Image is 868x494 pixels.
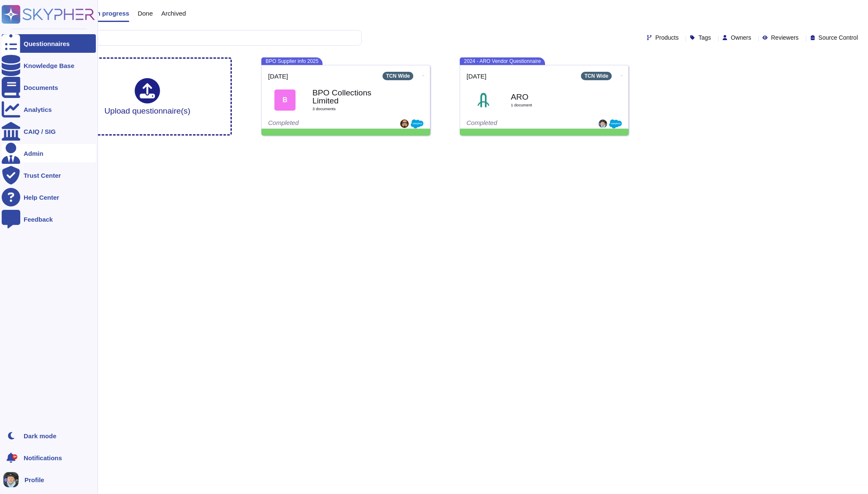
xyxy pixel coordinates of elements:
[581,72,612,80] div: TCN Wide
[261,57,323,65] span: BPO Supplier info 2025
[511,93,595,101] b: ARO
[2,78,96,97] a: Documents
[24,216,53,223] div: Feedback
[268,73,288,79] span: [DATE]
[161,10,186,16] span: Archived
[400,119,409,128] img: user
[3,472,19,487] img: user
[609,119,622,128] img: Created from Salesforce
[467,119,497,126] span: Completed
[2,122,96,141] a: CAIQ / SIG
[655,35,678,41] span: Products
[95,10,129,16] span: In progress
[24,455,62,461] span: Notifications
[24,172,61,179] div: Trust Center
[24,41,70,47] div: Questionnaires
[467,73,486,79] span: [DATE]
[2,144,96,163] a: Admin
[2,470,24,489] button: user
[411,119,423,128] img: Created from Salesforce
[138,10,153,16] span: Done
[599,119,607,128] img: user
[268,119,299,126] span: Completed
[312,89,397,105] b: BPO Collections Limited
[382,72,413,80] div: TCN Wide
[2,34,96,53] a: Questionnaires
[104,78,190,115] div: Upload questionnaire(s)
[2,56,96,75] a: Knowledge Base
[33,30,361,45] input: Search by keywords
[460,57,545,65] span: 2024 - ARO Vendor Questionnaire
[312,107,397,111] span: 3 document s
[2,210,96,228] a: Feedback
[24,84,58,91] div: Documents
[24,433,57,439] div: Dark mode
[24,128,56,135] div: CAIQ / SIG
[24,194,59,201] div: Help Center
[12,454,17,459] div: 9+
[24,150,43,157] div: Admin
[2,100,96,119] a: Analytics
[2,166,96,185] a: Trust Center
[274,90,296,111] div: B
[24,106,52,113] div: Analytics
[819,35,858,41] span: Source Control
[731,35,751,41] span: Owners
[698,35,711,41] span: Tags
[24,477,44,483] span: Profile
[771,35,798,41] span: Reviewers
[473,90,494,111] img: Logo
[2,188,96,206] a: Help Center
[24,62,74,69] div: Knowledge Base
[511,103,595,107] span: 1 document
